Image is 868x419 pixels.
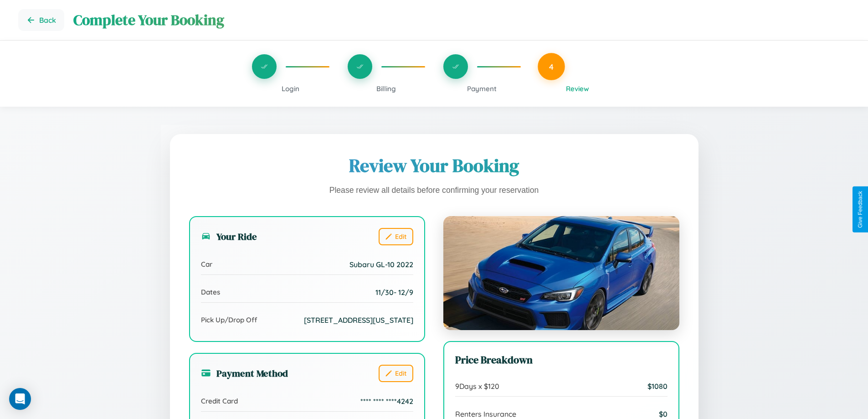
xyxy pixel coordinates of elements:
span: $ 1080 [647,382,668,391]
button: Edit [379,228,413,245]
span: Billing [376,84,396,93]
button: Go back [18,9,64,31]
span: Credit Card [201,397,238,405]
h3: Price Breakdown [455,353,668,367]
span: Dates [201,288,220,296]
span: Pick Up/Drop Off [201,316,257,324]
div: Give Feedback [857,191,863,228]
span: Subaru GL-10 2022 [349,260,413,269]
span: [STREET_ADDRESS][US_STATE] [304,316,413,325]
h3: Payment Method [201,367,288,380]
span: Payment [467,84,497,93]
span: Car [201,260,212,269]
span: $ 0 [659,409,668,419]
span: 9 Days x $ 120 [455,382,499,391]
span: Review [566,84,589,93]
h1: Complete Your Booking [73,10,850,30]
span: Login [282,84,299,93]
h1: Review Your Booking [189,153,679,178]
img: Subaru GL-10 [443,216,679,330]
h3: Your Ride [201,230,257,243]
span: 4 [549,62,554,72]
button: Edit [379,365,413,382]
span: Renters Insurance [455,409,516,419]
span: 11 / 30 - 12 / 9 [375,288,413,297]
div: Open Intercom Messenger [9,388,31,410]
p: Please review all details before confirming your reservation [189,183,679,198]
